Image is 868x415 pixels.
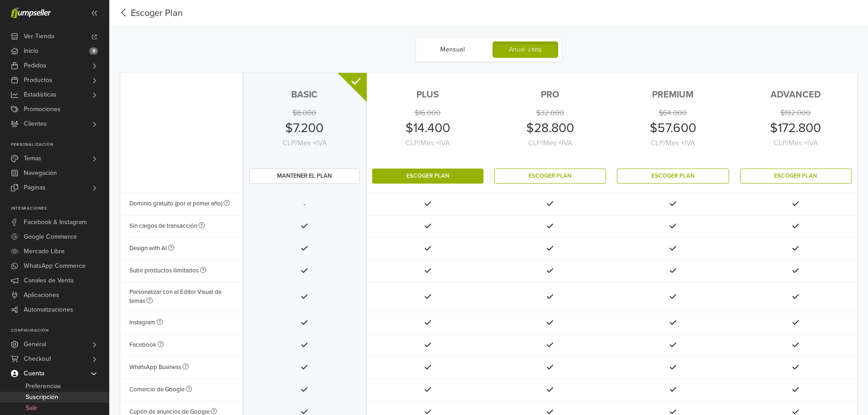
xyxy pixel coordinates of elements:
span: + IVA [436,138,450,148]
span: + IVA [804,138,818,148]
del: $32.000 [536,108,564,118]
p: Personalización [11,142,109,148]
span: + IVA [558,138,572,148]
span: 8 [89,47,98,55]
span: Salir [26,403,37,414]
div: ADVANCED [740,89,852,100]
span: Navegación [24,166,57,180]
span: Personalizar con el Editor Visual de temas [129,288,221,305]
span: CLP / Mes [617,138,729,149]
span: WhatsApp Business [129,364,189,371]
p: Integraciones [11,206,109,211]
del: $64.000 [659,108,687,118]
span: Inicio [24,44,38,58]
span: Suscripción [26,392,58,403]
span: CLP / Mes [740,138,852,149]
div: $14.400 [372,118,483,149]
span: Sin cargos de transacción [129,222,205,230]
span: Dominio gratuito (por el primer año) [129,200,230,207]
span: Design with AI [129,245,174,252]
span: CLP / Mes [372,138,483,149]
del: $192.000 [781,108,811,118]
button: Escoger Plan [372,169,483,184]
span: Clientes [24,117,47,131]
span: Aplicaciones [24,288,59,302]
button: Escoger Plan [494,169,606,184]
div: $57.600 [617,118,729,149]
del: $16.000 [415,108,441,118]
button: mantener el plan [249,169,360,184]
span: Estadísticas [24,87,56,102]
button: Escoger Plan [117,6,183,20]
div: PRO [494,89,606,100]
div: $28.800 [494,118,606,149]
del: $8.000 [293,108,316,118]
span: Google Commerce [24,230,77,244]
span: Escoger Plan [131,6,183,20]
span: Canales de Venta [24,273,73,288]
span: Temas [24,151,41,166]
span: Productos [24,73,52,87]
div: $172.800 [740,118,852,149]
span: Facebook [129,341,164,348]
div: $7.200 [249,118,360,149]
span: Mercado Libre [24,244,65,259]
span: + IVA [681,138,695,148]
span: Instagram [129,319,163,326]
span: Pedidos [24,58,46,73]
span: Automatizaciones [24,302,73,317]
span: CLP / Mes [249,138,360,149]
span: General [24,337,46,352]
span: Promociones [24,102,61,117]
div: PREMIUM [617,89,729,100]
span: Ver Tienda [24,29,54,44]
label: Mensual [420,41,485,58]
span: Facebook & Instagram [24,215,87,230]
div: PLUS [372,89,483,100]
td: - [243,193,366,215]
span: Subir productos ilimitados [129,267,206,274]
button: Escoger Plan [740,169,852,184]
span: Preferencias [26,381,61,392]
span: Cuenta [24,366,44,381]
p: Configuración [11,328,109,333]
span: Páginas [24,180,46,195]
button: Escoger Plan [617,169,729,184]
span: WhatsApp Commerce [24,259,86,273]
span: Comercio de Google [129,386,192,393]
span: Checkout [24,352,51,366]
div: BASIC [249,89,360,100]
small: (- 10 %) [529,46,541,53]
span: CLP / Mes [494,138,606,149]
span: + IVA [313,138,327,148]
label: Anual [493,41,558,58]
